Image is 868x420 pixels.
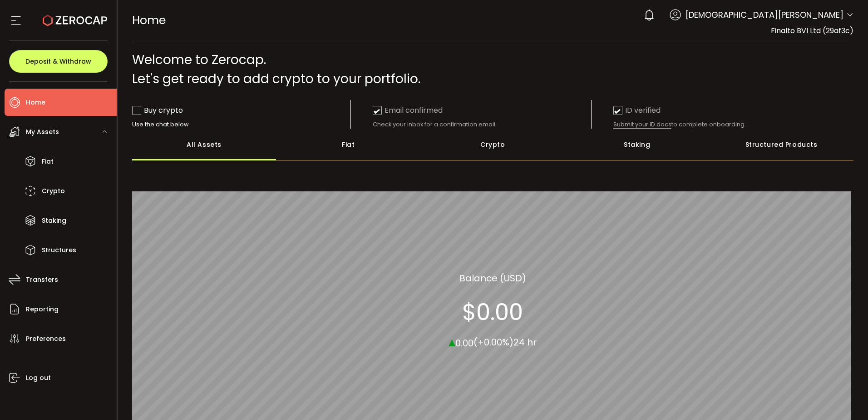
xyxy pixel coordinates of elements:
div: Staking [565,129,709,160]
span: Structures [42,244,76,257]
span: Transfers [26,273,58,286]
span: Reporting [26,303,59,316]
span: Submit your ID docs [613,120,671,129]
span: [DEMOGRAPHIC_DATA][PERSON_NAME] [686,9,843,21]
section: Balance (USD) [459,271,526,285]
span: Staking [42,214,66,227]
div: Check your inbox for a confirmation email. [373,120,592,129]
div: Email confirmed [373,105,443,116]
span: (+0.00%) [473,336,513,349]
span: 24 hr [513,336,537,349]
span: My Assets [26,125,59,139]
div: Fiat [276,129,420,160]
button: Deposit & Withdraw [9,50,108,73]
div: Crypto [420,129,565,160]
span: ▴ [449,331,455,351]
span: Home [26,96,45,109]
div: Structured Products [709,129,853,160]
div: Welcome to Zerocap. Let's get ready to add crypto to your portfolio. [132,50,854,89]
span: Home [132,12,166,28]
div: All Assets [132,129,276,160]
span: 0.00 [455,336,473,349]
span: Fiat [42,155,54,168]
section: $0.00 [462,298,523,325]
span: Crypto [42,185,65,198]
iframe: Chat Widget [823,376,868,420]
div: to complete onboarding. [613,120,832,129]
div: Buy crypto [132,105,183,116]
div: ID verified [613,105,661,116]
span: Finalto BVI Ltd (29af3c) [771,25,853,36]
div: Use the chat below [132,120,351,129]
span: Log out [26,371,51,385]
span: Preferences [26,332,66,345]
span: Deposit & Withdraw [25,58,91,65]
